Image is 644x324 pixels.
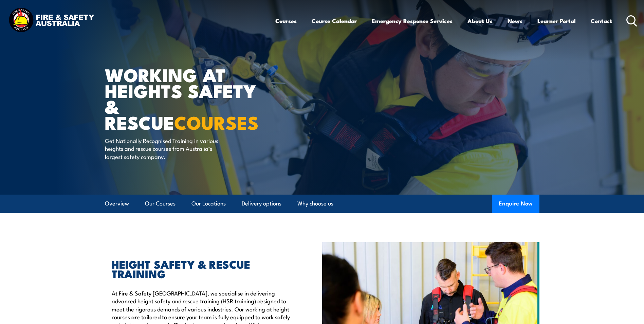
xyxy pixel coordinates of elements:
[105,195,129,213] a: Overview
[242,195,281,213] a: Delivery options
[174,108,259,136] strong: COURSES
[191,195,226,213] a: Our Locations
[112,259,291,278] h2: HEIGHT SAFETY & RESCUE TRAINING
[537,12,576,30] a: Learner Portal
[591,12,612,30] a: Contact
[145,195,176,213] a: Our Courses
[105,67,273,130] h1: WORKING AT HEIGHTS SAFETY & RESCUE
[297,195,333,213] a: Why choose us
[492,195,539,213] button: Enquire Now
[312,12,357,30] a: Course Calendar
[372,12,453,30] a: Emergency Response Services
[467,12,493,30] a: About Us
[508,12,522,30] a: News
[275,12,297,30] a: Courses
[105,137,229,160] p: Get Nationally Recognised Training in various heights and rescue courses from Australia’s largest...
